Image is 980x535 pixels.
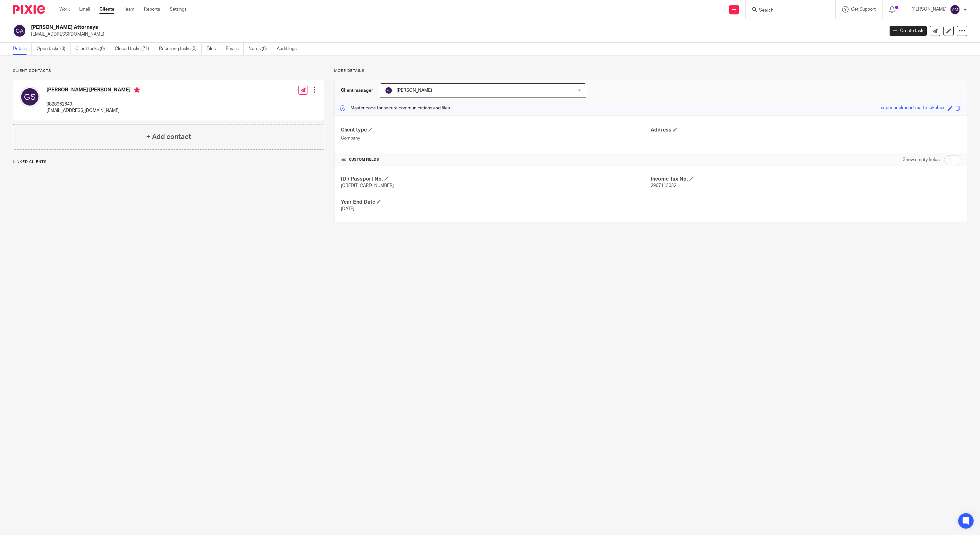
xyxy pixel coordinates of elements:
[339,105,450,111] p: Master code for secure communications and files
[20,87,40,107] img: svg%3E
[31,24,710,31] h2: [PERSON_NAME] Attorneys
[13,43,32,55] a: Details
[758,8,816,13] input: Search
[207,43,221,55] a: Files
[881,105,944,112] div: superior-almond-matte-jukebox
[334,68,967,73] p: More details
[99,6,114,13] a: Clients
[385,87,393,94] img: svg%3E
[146,132,191,142] h4: + Add contact
[651,127,960,133] h4: Address
[341,199,651,206] h4: Year End Date
[950,4,960,15] img: svg%3E
[159,43,202,55] a: Recurring tasks (5)
[341,157,651,162] h4: CUSTOM FIELDS
[46,101,140,107] p: 0828962649
[341,176,651,183] h4: ID / Passport No.
[115,43,154,55] a: Closed tasks (71)
[46,107,140,114] p: [EMAIL_ADDRESS][DOMAIN_NAME]
[170,6,187,13] a: Settings
[124,6,134,13] a: Team
[134,87,140,93] i: Primary
[79,6,90,13] a: Email
[277,43,301,55] a: Audit logs
[13,159,324,165] p: Linked clients
[890,26,927,36] a: Create task
[851,7,876,12] span: Get Support
[903,157,940,163] label: Show empty fields
[651,176,960,183] h4: Income Tax No.
[341,87,373,94] h3: Client manager
[13,5,45,14] img: Pixie
[144,6,160,13] a: Reports
[341,207,354,211] span: [DATE]
[37,43,71,55] a: Open tasks (3)
[13,68,324,73] p: Client contacts
[341,183,394,188] span: [CREDIT_CARD_NUMBER]
[249,43,272,55] a: Notes (0)
[59,6,70,13] a: Work
[341,135,651,141] p: Company
[13,24,26,38] img: svg%3E
[651,183,676,188] span: 2967113032
[31,31,880,38] p: [EMAIL_ADDRESS][DOMAIN_NAME]
[911,6,947,13] p: [PERSON_NAME]
[75,43,110,55] a: Client tasks (0)
[341,127,651,133] h4: Client type
[46,87,140,95] h4: [PERSON_NAME] [PERSON_NAME]
[226,43,244,55] a: Emails
[397,88,432,93] span: [PERSON_NAME]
